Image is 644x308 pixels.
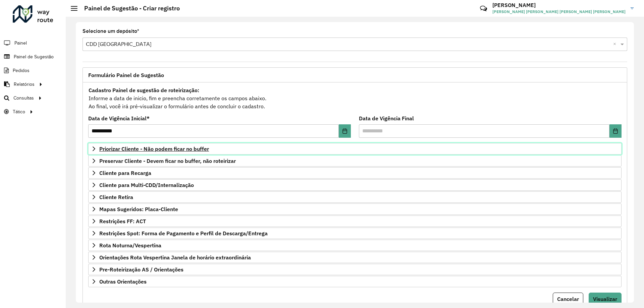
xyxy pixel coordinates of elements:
span: Rota Noturna/Vespertina [99,243,161,248]
span: Relatórios [14,81,35,88]
span: Formulário Painel de Sugestão [88,72,164,78]
strong: Cadastro Painel de sugestão de roteirização: [89,87,199,94]
span: Orientações Rota Vespertina Janela de horário extraordinária [99,255,251,260]
label: Data de Vigência Final [359,114,414,122]
span: Pedidos [13,67,30,74]
span: Cliente Retira [99,194,133,200]
div: Informe a data de inicio, fim e preencha corretamente os campos abaixo. Ao final, você irá pré-vi... [88,86,622,111]
span: Clear all [613,40,619,48]
a: Outras Orientações [88,276,622,287]
span: Painel de Sugestão [14,53,54,60]
span: Cancelar [557,296,579,302]
span: Cliente para Multi-CDD/Internalização [99,182,194,188]
button: Cancelar [553,293,583,305]
a: Restrições Spot: Forma de Pagamento e Perfil de Descarga/Entrega [88,228,622,239]
a: Priorizar Cliente - Não podem ficar no buffer [88,143,622,155]
span: Consultas [13,95,34,102]
span: Restrições Spot: Forma de Pagamento e Perfil de Descarga/Entrega [99,231,268,236]
span: Priorizar Cliente - Não podem ficar no buffer [99,146,209,151]
span: [PERSON_NAME] [PERSON_NAME] [PERSON_NAME] [PERSON_NAME] [492,9,626,15]
a: Restrições FF: ACT [88,215,622,227]
span: Restrições FF: ACT [99,219,146,224]
a: Pre-Roteirização AS / Orientações [88,264,622,275]
button: Choose Date [339,124,351,138]
span: Mapas Sugeridos: Placa-Cliente [99,206,178,212]
a: Cliente para Multi-CDD/Internalização [88,179,622,191]
a: Cliente para Recarga [88,167,622,179]
button: Choose Date [609,124,622,138]
a: Cliente Retira [88,191,622,203]
label: Data de Vigência Inicial [88,114,150,122]
span: Tático [13,108,25,115]
span: Visualizar [593,296,617,302]
a: Preservar Cliente - Devem ficar no buffer, não roteirizar [88,155,622,167]
span: Pre-Roteirização AS / Orientações [99,267,183,272]
h2: Painel de Sugestão - Criar registro [77,5,180,12]
a: Rota Noturna/Vespertina [88,240,622,251]
span: Cliente para Recarga [99,170,151,176]
label: Selecione um depósito [83,27,139,35]
h3: [PERSON_NAME] [492,2,626,8]
span: Preservar Cliente - Devem ficar no buffer, não roteirizar [99,158,236,164]
button: Visualizar [589,293,622,305]
span: Outras Orientações [99,279,147,284]
span: Painel [14,40,27,47]
a: Orientações Rota Vespertina Janela de horário extraordinária [88,252,622,263]
a: Mapas Sugeridos: Placa-Cliente [88,203,622,215]
a: Contato Rápido [476,1,491,16]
